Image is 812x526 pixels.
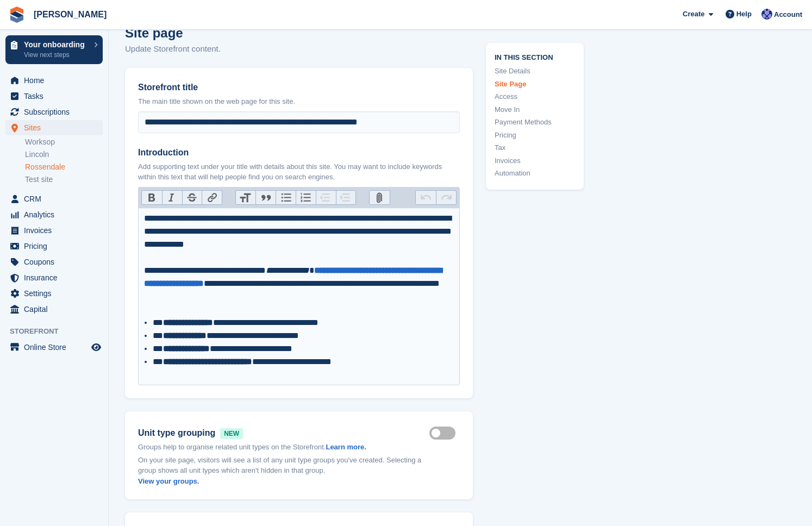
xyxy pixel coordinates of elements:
[683,9,704,20] span: Create
[29,5,111,23] a: [PERSON_NAME]
[316,191,336,205] button: Decrease Level
[138,208,460,385] trix-editor: Introduction
[495,117,575,128] a: Payment Methods
[495,155,575,166] a: Invoices
[495,78,575,89] a: Site Page
[24,239,89,254] span: Pricing
[90,341,103,354] a: Preview store
[138,81,460,94] label: Storefront title
[24,286,89,301] span: Settings
[220,428,243,439] span: NEW
[236,191,256,205] button: Heading
[138,477,199,485] a: View your groups.
[436,191,456,205] button: Redo
[162,191,182,205] button: Italic
[5,340,103,355] a: menu
[5,35,103,64] a: Your onboarding View next steps
[255,191,276,205] button: Quote
[5,286,103,301] a: menu
[736,9,752,20] span: Help
[5,89,103,104] a: menu
[138,455,429,487] p: On your site page, visitors will see a list of any unit type groups you've created. Selecting a g...
[336,191,356,205] button: Increase Level
[24,340,89,355] span: Online Store
[24,120,89,135] span: Sites
[24,254,89,270] span: Coupons
[142,191,162,205] button: Bold
[9,7,25,23] img: stora-icon-8386f47178a22dfd0bd8f6a31ec36ba5ce8667c1dd55bd0f319d3a0aa187defe.svg
[5,223,103,238] a: menu
[138,161,460,183] p: Add supporting text under your title with details about this site. You may want to include keywor...
[495,168,575,179] a: Automation
[24,223,89,238] span: Invoices
[24,104,89,120] span: Subscriptions
[326,443,366,451] a: Learn more.
[495,142,575,153] a: Tax
[5,254,103,270] a: menu
[5,120,103,135] a: menu
[5,302,103,317] a: menu
[138,442,429,453] p: Groups help to organise related unit types on the Storefront.
[24,302,89,317] span: Capital
[24,270,89,285] span: Insurance
[5,104,103,120] a: menu
[5,73,103,88] a: menu
[5,207,103,222] a: menu
[5,239,103,254] a: menu
[24,50,89,60] p: View next steps
[5,270,103,285] a: menu
[25,174,103,185] a: Test site
[138,427,429,440] label: Unit type grouping
[276,191,296,205] button: Bullets
[10,326,108,337] span: Storefront
[24,41,89,48] p: Your onboarding
[25,149,103,160] a: Lincoln
[495,129,575,140] a: Pricing
[296,191,316,205] button: Numbers
[202,191,222,205] button: Link
[495,66,575,77] a: Site Details
[125,43,473,55] p: Update Storefront content.
[429,432,460,434] label: Show groups on storefront
[138,146,460,159] label: Introduction
[24,191,89,206] span: CRM
[5,191,103,206] a: menu
[370,191,390,205] button: Attach Files
[495,51,575,61] span: In this section
[761,9,772,20] img: Joel Isaksson
[125,23,473,43] h2: Site page
[25,137,103,147] a: Worksop
[182,191,202,205] button: Strikethrough
[24,207,89,222] span: Analytics
[495,104,575,115] a: Move In
[416,191,436,205] button: Undo
[24,73,89,88] span: Home
[24,89,89,104] span: Tasks
[25,162,103,172] a: Rossendale
[495,91,575,102] a: Access
[774,9,802,20] span: Account
[138,96,460,107] p: The main title shown on the web page for this site.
